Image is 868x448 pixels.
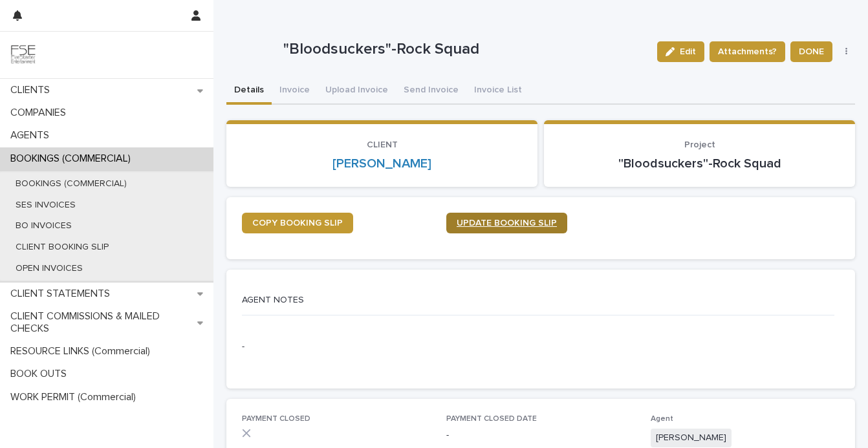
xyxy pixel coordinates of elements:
[710,41,785,62] button: Attachments?
[272,78,318,105] button: Invoice
[10,42,36,68] img: 9JgRvJ3ETPGCJDhvPVA5
[5,129,60,142] p: AGENTS
[657,41,704,62] button: Edit
[559,156,840,171] p: "Bloodsuckers"-Rock Squad
[446,415,537,423] span: PAYMENT CLOSED DATE
[5,220,82,231] p: BO INVOICES
[5,178,137,189] p: BOOKINGS (COMMERCIAL)
[396,78,466,105] button: Send Invoice
[242,340,431,354] p: -
[790,41,832,62] button: DONE
[651,415,673,423] span: Agent
[446,213,567,233] a: UPDATE BOOKING SLIP
[226,78,272,105] button: Details
[367,140,398,149] span: CLIENT
[242,294,834,306] p: AGENT NOTES
[5,84,60,96] p: CLIENTS
[5,345,160,357] p: RESOURCE LINKS (Commercial)
[283,40,647,59] p: "Bloodsuckers"-Rock Squad
[5,263,93,274] p: OPEN INVOICES
[5,242,119,253] p: CLIENT BOOKING SLIP
[684,140,715,149] span: Project
[5,107,76,119] p: COMPANIES
[332,156,431,171] a: [PERSON_NAME]
[5,153,141,165] p: BOOKINGS (COMMERCIAL)
[252,219,343,228] span: COPY BOOKING SLIP
[5,288,120,300] p: CLIENT STATEMENTS
[457,219,557,228] span: UPDATE BOOKING SLIP
[651,429,732,447] span: [PERSON_NAME]
[318,78,396,105] button: Upload Invoice
[718,45,777,58] span: Attachments?
[799,45,824,58] span: DONE
[5,200,86,211] p: SES INVOICES
[446,429,635,442] p: -
[5,368,77,380] p: BOOK OUTS
[242,415,310,423] span: PAYMENT CLOSED
[5,310,197,335] p: CLIENT COMMISSIONS & MAILED CHECKS
[5,391,146,403] p: WORK PERMIT (Commercial)
[680,47,696,56] span: Edit
[242,213,353,233] a: COPY BOOKING SLIP
[466,78,530,105] button: Invoice List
